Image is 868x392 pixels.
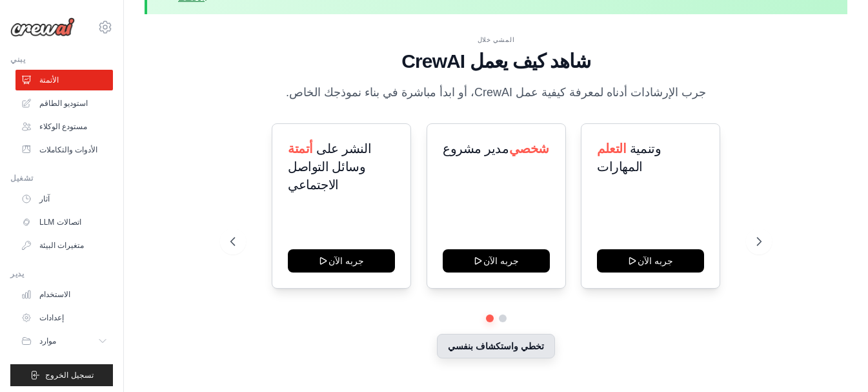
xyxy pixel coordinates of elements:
button: جربه الآن [288,249,395,273]
font: النشر على وسائل التواصل الاجتماعي [288,141,371,192]
iframe: أداة الدردشة [803,330,868,392]
font: آثار [39,194,50,203]
a: استوديو الطاقم [15,93,113,114]
font: جربه الآن [483,256,519,266]
font: جرب الإرشادات أدناه لمعرفة كيفية عمل CrewAI، أو ابدأ مباشرة في بناء نموذجك الخاص. [286,86,706,99]
button: موارد [15,331,113,351]
font: الاستخدام [39,290,70,299]
font: التعلم [597,141,627,156]
font: اتصالات LLM [39,218,81,227]
font: استوديو الطاقم [39,99,88,108]
a: الأتمتة [15,70,113,90]
button: تخطي واستكشاف بنفسي [437,334,555,358]
font: المشي خلال [478,36,515,43]
font: جربه الآن [328,256,364,266]
font: الأتمتة [39,76,59,85]
font: إعدادات [39,313,64,322]
font: تسجيل الخروج [45,371,93,380]
font: مستودع الوكلاء [39,122,87,131]
font: متغيرات البيئة [39,241,84,250]
button: تسجيل الخروج [10,364,113,386]
a: الأدوات والتكاملات [15,139,113,160]
button: جربه الآن [443,249,550,273]
img: الشعار [10,17,75,37]
font: شاهد كيف يعمل CrewAI [401,50,590,72]
font: الأدوات والتكاملات [39,145,97,154]
font: أتمتة [288,141,313,156]
font: جربه الآن [638,256,674,266]
font: موارد [39,336,56,346]
a: إعدادات [15,307,113,328]
font: تشغيل [10,174,34,183]
font: شخصي [509,141,549,156]
font: وتنمية المهارات [597,141,661,174]
a: آثار [15,189,113,209]
button: جربه الآن [597,249,704,273]
font: تخطي واستكشاف بنفسي [448,341,544,351]
a: الاستخدام [15,284,113,305]
a: متغيرات البيئة [15,235,113,256]
a: اتصالات LLM [15,212,113,232]
font: يدير [10,269,24,278]
font: مدير مشروع [443,141,509,156]
font: يبني [10,55,25,64]
a: مستودع الوكلاء [15,116,113,137]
